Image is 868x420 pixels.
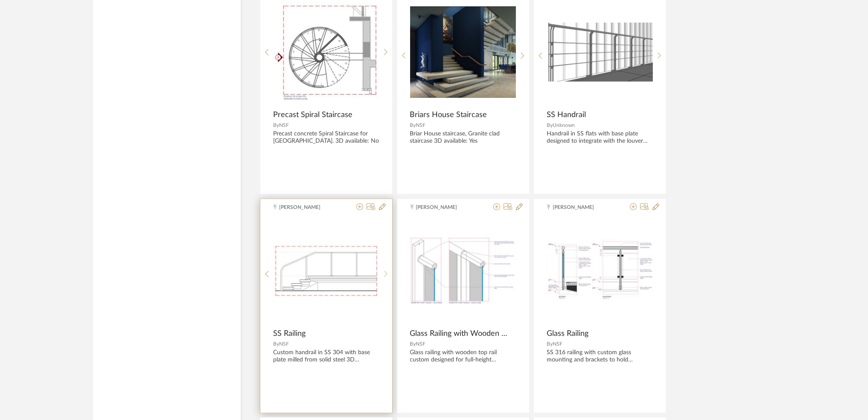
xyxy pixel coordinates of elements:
[547,329,588,338] span: Glass Railing
[273,349,379,364] div: Custom handrail in SS 304 with base plate milled from solid steel 3D available: No
[547,23,653,82] img: SS Handrail
[410,130,516,145] div: Briar House staircase, Granite clad staircase 3D available: Yes
[547,130,653,145] div: Handrail in SS flats with base plate designed to integrate with the louver system 3D available: No
[273,341,279,347] span: By
[410,123,416,128] span: By
[410,329,513,338] span: Glass Railing with Wooden Handrail
[416,203,470,211] span: [PERSON_NAME]
[273,130,379,145] div: Precast concrete Spiral Staircase for [GEOGRAPHIC_DATA]. 3D available: No
[274,244,379,297] img: SS Railing
[273,110,352,120] span: Precast Spiral Staircase
[416,123,426,128] span: NSF
[416,341,426,347] span: NSF
[547,349,653,364] div: SS 316 railing with custom glass mounting and brackets to hold ballusters 3D available: No
[547,217,653,324] div: 0
[410,6,516,98] img: Briars House Staircase
[274,2,379,102] img: Precast Spiral Staircase
[279,123,289,128] span: NSF
[279,341,289,347] span: NSF
[273,329,306,338] span: SS Railing
[547,341,553,347] span: By
[279,203,333,211] span: [PERSON_NAME]
[274,217,379,324] div: 0
[273,123,279,128] span: By
[547,110,586,120] span: SS Handrail
[410,217,516,324] div: 0
[410,236,516,305] img: Glass Railing with Wooden Handrail
[553,203,606,211] span: [PERSON_NAME]
[410,349,516,364] div: Glass railing with wooden top rail custom designed for full-height windows. Railings span from ja...
[547,123,553,128] span: By
[553,123,575,128] span: Unknown
[547,239,653,302] img: Glass Railing
[553,341,562,347] span: NSF
[410,341,416,347] span: By
[410,110,487,120] span: Briars House Staircase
